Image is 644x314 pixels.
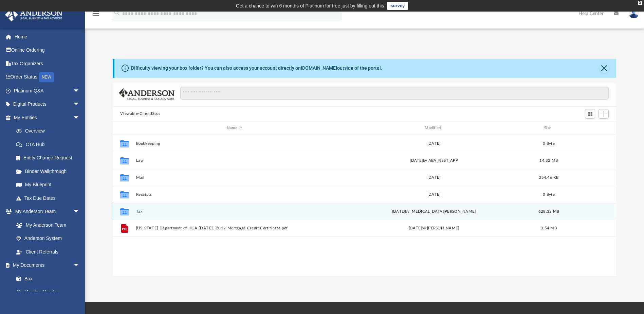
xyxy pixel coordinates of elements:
a: Overview [10,124,90,138]
a: My Documentsarrow_drop_down [5,259,87,272]
a: Binder Walkthrough [10,164,90,178]
span: arrow_drop_down [73,98,87,111]
div: Modified [335,125,532,131]
span: 0 Byte [543,193,555,196]
span: 0 Byte [543,142,555,145]
button: Receipts [136,192,333,197]
a: Entity Change Request [10,151,90,165]
a: My Entitiesarrow_drop_down [5,111,90,124]
a: [DOMAIN_NAME] [301,65,337,71]
a: Meeting Minutes [10,285,87,299]
span: arrow_drop_down [73,111,87,125]
a: Digital Productsarrow_drop_down [5,98,90,111]
a: Tax Organizers [5,57,90,70]
button: Tax [136,209,333,214]
a: Anderson System [10,232,87,245]
a: Tax Due Dates [10,191,90,205]
div: [DATE] by ABA_NEST_APP [336,158,532,164]
a: Platinum Q&Aarrow_drop_down [5,84,90,98]
span: arrow_drop_down [73,84,87,98]
span: arrow_drop_down [73,205,87,219]
div: by [MEDICAL_DATA][PERSON_NAME] [336,209,532,215]
a: Client Referrals [10,245,87,259]
button: Close [600,64,609,73]
div: NEW [39,72,54,82]
a: CTA Hub [10,138,90,151]
div: Name [136,125,333,131]
span: arrow_drop_down [73,259,87,273]
div: id [566,125,613,131]
button: Mail [136,175,333,180]
a: survey [387,2,408,10]
a: My Anderson Teamarrow_drop_down [5,205,87,219]
button: Switch to Grid View [585,109,595,119]
a: menu [92,13,100,18]
div: Size [535,125,563,131]
i: menu [92,10,100,18]
a: Home [5,30,90,43]
img: Anderson Advisors Platinum Portal [3,8,65,21]
div: id [116,125,133,131]
input: Search files and folders [180,87,609,100]
i: search [113,9,121,17]
a: Order StatusNEW [5,70,90,84]
div: close [638,1,642,5]
a: My Blueprint [10,178,87,192]
a: Online Ordering [5,43,90,57]
button: Viewable-ClientDocs [120,111,160,117]
div: Difficulty viewing your box folder? You can also access your account directly on outside of the p... [131,65,382,72]
button: Law [136,158,333,163]
span: [DATE] [392,210,405,213]
a: Box [10,272,83,285]
div: [DATE] [336,192,532,198]
a: My Anderson Team [10,218,83,232]
div: Get a chance to win 6 months of Platinum for free just by filling out this [236,2,384,10]
button: Add [599,109,609,119]
span: 14.32 MB [540,159,558,162]
button: [US_STATE] Department of HCA [DATE]_ 2012 Mortgage Credit Certificate.pdf [136,226,333,231]
div: [DATE] [336,175,532,181]
div: [DATE] by [PERSON_NAME] [336,226,532,232]
span: 3.54 MB [541,227,557,230]
img: User Pic [629,8,639,18]
button: Bookkeeping [136,141,333,146]
div: grid [113,135,616,276]
span: 354.46 KB [539,176,559,179]
div: [DATE] [336,141,532,147]
span: 628.32 MB [538,210,559,213]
